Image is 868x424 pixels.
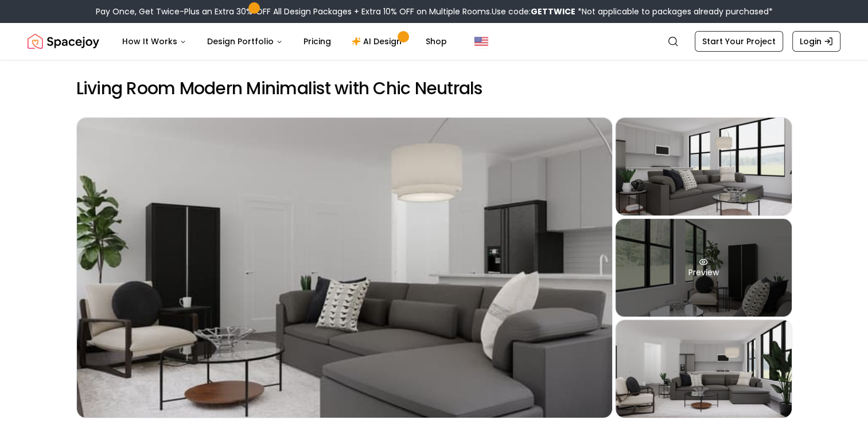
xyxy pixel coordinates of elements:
[342,30,414,53] a: AI Design
[198,30,292,53] button: Design Portfolio
[96,6,773,17] div: Pay Once, Get Twice-Plus an Extra 30% OFF All Design Packages + Extra 10% OFF on Multiple Rooms.
[792,31,840,52] a: Login
[531,6,575,17] b: GETTWICE
[76,78,792,99] h2: Living Room Modern Minimalist with Chic Neutrals
[28,30,99,53] a: Spacejoy
[492,6,575,17] span: Use code:
[575,6,773,17] span: *Not applicable to packages already purchased*
[28,30,99,53] img: Spacejoy Logo
[474,34,488,48] img: United States
[28,23,840,60] nav: Global
[616,219,792,317] div: Preview
[695,31,783,52] a: Start Your Project
[113,30,456,53] nav: Main
[113,30,196,53] button: How It Works
[417,30,456,53] a: Shop
[294,30,340,53] a: Pricing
